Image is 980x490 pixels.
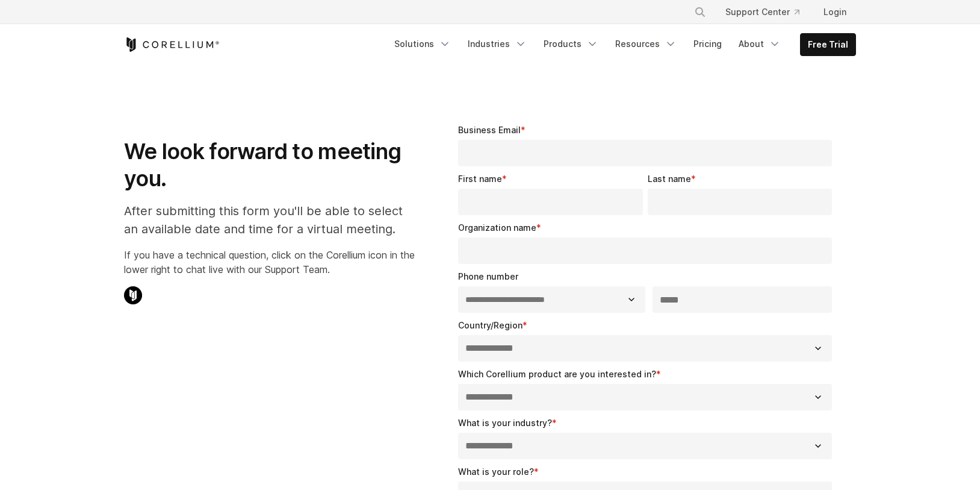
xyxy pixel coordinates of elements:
p: After submitting this form you'll be able to select an available date and time for a virtual meet... [124,202,415,238]
a: Resources [608,33,684,55]
a: Solutions [387,33,458,55]
span: First name [458,174,502,184]
div: Navigation Menu [387,33,856,56]
span: Phone number [458,271,518,281]
span: Country/Region [458,320,523,330]
span: Last name [648,174,691,184]
span: Business Email [458,125,521,135]
p: If you have a technical question, click on the Corellium icon in the lower right to chat live wit... [124,248,415,277]
a: Support Center [716,1,809,23]
a: Products [536,33,606,55]
span: Organization name [458,222,536,233]
h1: We look forward to meeting you. [124,138,415,192]
a: Corellium Home [124,37,220,52]
span: Which Corellium product are you interested in? [458,369,656,379]
a: Free Trial [801,34,855,55]
a: Login [814,1,856,23]
a: Pricing [686,33,729,55]
a: About [731,33,788,55]
img: Corellium Chat Icon [124,286,142,304]
span: What is your industry? [458,418,552,428]
div: Navigation Menu [680,1,856,23]
button: Search [689,1,711,23]
span: What is your role? [458,466,534,477]
a: Industries [461,33,534,55]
